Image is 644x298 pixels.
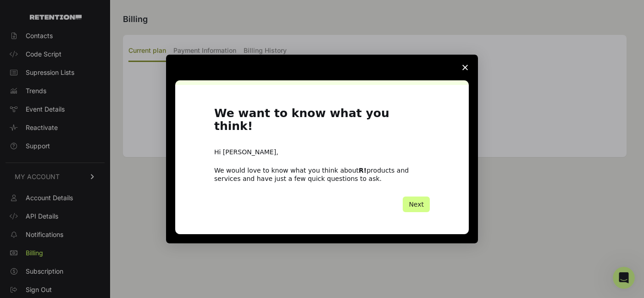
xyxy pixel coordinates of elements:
[403,197,430,212] button: Next
[214,107,430,139] h1: We want to know what you think!
[214,166,430,183] div: We would love to know what you think about products and services and have just a few quick questi...
[452,55,478,80] span: Close survey
[214,148,430,157] div: Hi [PERSON_NAME],
[359,167,366,174] b: R!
